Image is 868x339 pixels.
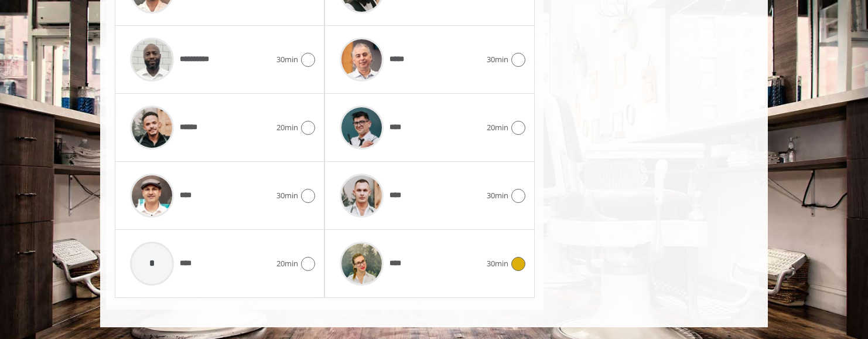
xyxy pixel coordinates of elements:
span: 20min [276,121,298,134]
span: 20min [487,121,508,134]
span: 20min [276,257,298,270]
span: 30min [276,189,298,202]
span: 30min [487,257,508,270]
span: 30min [276,53,298,66]
span: 30min [487,189,508,202]
span: 30min [487,53,508,66]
